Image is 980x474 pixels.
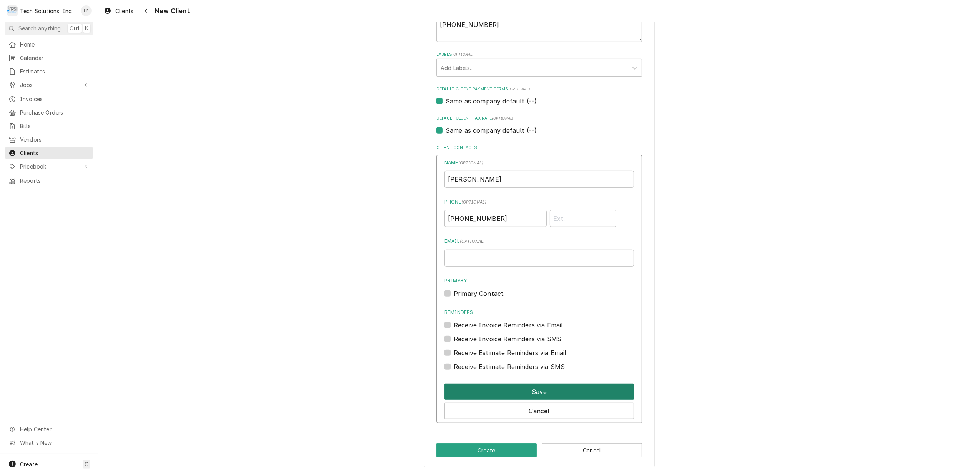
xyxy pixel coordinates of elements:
label: Receive Estimate Reminders via SMS [454,362,565,371]
div: Button Group Row [444,400,634,419]
span: Ctrl [70,24,80,32]
span: Clients [20,149,90,157]
a: Invoices [5,93,93,105]
a: Clients [101,5,136,17]
span: New Client [152,6,190,16]
span: Home [20,40,90,48]
label: Labels [436,52,642,58]
div: Button Group Row [436,443,642,457]
a: Bills [5,120,93,132]
span: ( optional ) [460,239,485,244]
span: Search anything [18,24,61,32]
label: Same as company default (--) [446,97,537,106]
a: Go to What's New [5,436,93,449]
a: Home [5,38,93,51]
button: Cancel [444,403,634,419]
span: What's New [20,439,89,447]
span: Clients [115,7,133,15]
a: Purchase Orders [5,106,93,119]
span: Purchase Orders [20,108,90,117]
span: Pricebook [20,162,78,170]
div: Tech Solutions, Inc. [20,7,73,15]
label: Default Client Payment Terms [436,86,642,92]
label: Receive Invoice Reminders via SMS [454,334,561,344]
label: Same as company default (--) [446,126,537,135]
label: Reminders [444,309,634,316]
span: (optional) [508,87,530,91]
a: Go to Jobs [5,78,93,91]
span: ( optional ) [461,200,487,205]
label: Primary [444,277,634,284]
button: Save [444,384,634,400]
div: Lisa Paschal's Avatar [81,5,92,16]
button: Navigate back [140,5,152,17]
label: Receive Estimate Reminders via Email [454,348,567,357]
div: Labels [436,52,642,77]
span: (optional) [492,116,514,120]
span: Estimates [20,67,90,75]
label: Name [444,159,634,166]
span: Reports [20,177,90,185]
div: LP [81,5,92,16]
span: ( optional ) [458,160,484,165]
div: Client Contacts [436,145,642,427]
span: Create [20,461,38,467]
a: Vendors [5,133,93,146]
span: Help Center [20,425,89,433]
label: Receive Invoice Reminders via Email [454,320,563,330]
a: Go to Pricebook [5,160,93,173]
label: Phone [444,199,634,205]
div: T [7,5,18,16]
span: Calendar [20,54,90,62]
a: Reports [5,174,93,187]
span: K [85,24,88,32]
a: Estimates [5,65,93,78]
div: Contact Edit Form [444,159,634,372]
button: Create [436,443,537,457]
span: ( optional ) [452,52,474,57]
a: Go to Help Center [5,423,93,436]
button: Cancel [542,443,642,457]
button: Search anythingCtrlK [5,22,93,35]
div: Primary [444,277,634,298]
label: Primary Contact [454,289,504,298]
div: Button Group [444,381,634,419]
div: Button Group Row [444,381,634,400]
div: Button Group [436,443,642,457]
span: C [85,460,88,468]
a: Calendar [5,52,93,64]
div: Reminders [444,309,634,330]
input: Ext. [550,210,616,227]
div: Name [444,159,634,188]
div: Email [444,238,634,266]
span: Jobs [20,81,78,89]
span: Bills [20,122,90,130]
textarea: [PERSON_NAME] is the one who called a prior call in, his cell is [PHONE_NUMBER] [436,7,642,42]
label: Client Contacts [436,145,642,151]
span: Invoices [20,95,90,103]
label: Email [444,238,634,245]
div: Default Client Payment Terms [436,86,642,106]
div: Default Client Tax Rate [436,115,642,135]
input: Number [444,210,547,227]
div: Tech Solutions, Inc.'s Avatar [7,5,18,16]
span: Vendors [20,135,90,144]
a: Clients [5,147,93,159]
div: Phone [444,199,634,227]
label: Default Client Tax Rate [436,115,642,122]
